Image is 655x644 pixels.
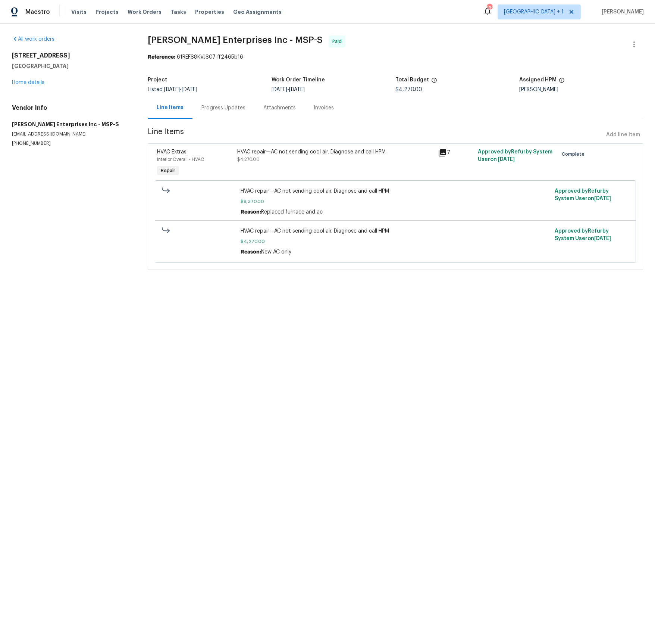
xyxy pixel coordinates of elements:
[148,77,167,83] h5: Project
[555,228,611,241] span: Approved by Refurby System User on
[12,131,130,137] p: [EMAIL_ADDRESS][DOMAIN_NAME]
[332,38,345,45] span: Paid
[182,87,197,92] span: [DATE]
[594,236,611,241] span: [DATE]
[157,149,187,155] span: HVAC Extras
[12,121,130,128] h5: [PERSON_NAME] Enterprises Inc - MSP-S
[261,209,323,215] span: Replaced furnace and ac
[148,35,323,44] span: [PERSON_NAME] Enterprises Inc - MSP-S
[170,9,186,15] span: Tasks
[148,87,197,92] span: Listed
[148,128,603,142] span: Line Items
[158,167,178,174] span: Repair
[128,8,162,16] span: Work Orders
[478,149,552,162] span: Approved by Refurby System User on
[157,104,184,111] div: Line Items
[164,87,197,92] span: -
[201,104,245,112] div: Progress Updates
[395,87,422,92] span: $4,270.00
[241,238,551,245] span: $4,270.00
[12,140,130,147] p: [PHONE_NUMBER]
[164,87,180,92] span: [DATE]
[12,104,130,112] h4: Vendor Info
[241,249,261,255] span: Reason:
[233,8,282,16] span: Geo Assignments
[12,62,130,70] h5: [GEOGRAPHIC_DATA]
[25,8,50,16] span: Maestro
[519,77,557,83] h5: Assigned HPM
[438,148,473,157] div: 7
[555,189,611,201] span: Approved by Refurby System User on
[241,209,261,215] span: Reason:
[263,104,296,112] div: Attachments
[498,157,515,162] span: [DATE]
[12,52,130,59] h2: [STREET_ADDRESS]
[289,87,305,92] span: [DATE]
[272,87,305,92] span: -
[594,196,611,201] span: [DATE]
[431,77,437,87] span: The total cost of line items that have been proposed by Opendoor. This sum includes line items th...
[95,8,119,16] span: Projects
[71,8,87,16] span: Visits
[519,87,643,92] div: [PERSON_NAME]
[157,157,204,162] span: Interior Overall - HVAC
[487,4,492,12] div: 139
[237,157,260,162] span: $4,270.00
[195,8,224,16] span: Properties
[272,87,287,92] span: [DATE]
[148,53,643,61] div: 61REFS8KVJS07-ff2465b16
[261,249,291,255] span: New AC only
[12,80,44,85] a: Home details
[12,37,54,42] a: All work orders
[241,187,551,195] span: HVAC repair—AC not sending cool air. Diagnose and call HPM
[148,55,175,60] b: Reference:
[241,227,551,235] span: HVAC repair—AC not sending cool air. Diagnose and call HPM
[559,77,565,87] span: The hpm assigned to this work order.
[562,150,587,158] span: Complete
[395,77,429,83] h5: Total Budget
[314,104,334,112] div: Invoices
[504,8,564,16] span: [GEOGRAPHIC_DATA] + 1
[237,148,433,156] div: HVAC repair—AC not sending cool air. Diagnose and call HPM
[241,198,551,205] span: $9,370.00
[272,77,325,83] h5: Work Order Timeline
[599,8,644,16] span: [PERSON_NAME]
